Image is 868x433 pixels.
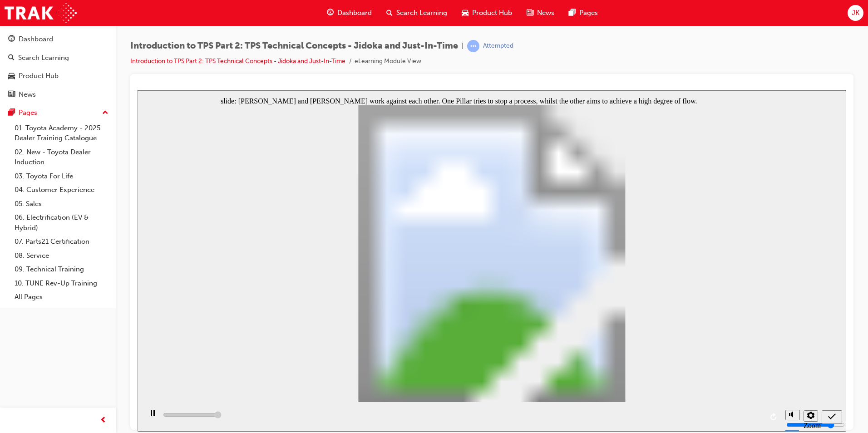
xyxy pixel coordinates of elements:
[5,3,77,23] img: Trak
[519,4,562,22] a: news-iconNews
[527,7,533,19] span: news-icon
[4,104,112,121] button: Pages
[537,8,554,18] span: News
[454,4,519,22] a: car-iconProduct Hub
[8,72,15,80] span: car-icon
[630,320,643,334] button: Replay (Ctrl+Alt+R)
[643,312,680,341] div: misc controls
[4,29,112,104] button: DashboardSearch LearningProduct HubNews
[379,4,454,22] a: search-iconSearch Learning
[579,8,598,18] span: Pages
[4,68,112,84] a: Product Hub
[462,7,469,19] span: car-icon
[11,235,112,249] a: 07. Parts21 Certification
[18,53,69,63] div: Search Learning
[4,49,112,66] a: Search Learning
[337,8,372,18] span: Dashboard
[11,262,112,276] a: 09. Technical Training
[11,211,112,235] a: 06. Electrification (EV & Hybrid)
[4,86,112,103] a: News
[648,320,662,330] button: Mute (Ctrl+Alt+M)
[684,312,705,341] nav: slide navigation
[684,320,705,334] button: Submit (Ctrl+Alt+S)
[11,249,112,263] a: 08. Service
[649,331,707,338] input: volume
[569,7,576,19] span: pages-icon
[100,415,107,426] span: prev-icon
[852,8,859,18] span: JK
[666,320,681,331] button: Settings
[320,4,379,22] a: guage-iconDashboard
[4,31,112,48] a: Dashboard
[666,331,683,355] label: Zoom to fit
[130,57,345,65] a: Introduction to TPS Part 2: TPS Technical Concepts - Jidoka and Just-In-Time
[396,8,447,18] span: Search Learning
[19,108,37,118] div: Pages
[11,169,112,183] a: 03. Toyota For Life
[25,321,84,328] input: slide progress
[5,312,643,341] div: playback controls
[11,121,112,145] a: 01. Toyota Academy - 2025 Dealer Training Catalogue
[11,197,112,211] a: 05. Sales
[8,35,15,44] span: guage-icon
[8,91,15,99] span: news-icon
[467,40,479,52] span: learningRecordVerb_ATTEMPT-icon
[327,7,334,19] span: guage-icon
[386,7,393,19] span: search-icon
[483,42,513,50] div: Attempted
[8,54,15,62] span: search-icon
[102,107,108,119] span: up-icon
[11,145,112,169] a: 02. New - Toyota Dealer Induction
[462,41,464,51] span: |
[8,109,15,117] span: pages-icon
[848,5,863,21] button: JK
[11,276,112,290] a: 10. TUNE Rev-Up Training
[472,8,512,18] span: Product Hub
[19,89,36,100] div: News
[5,319,20,335] button: Pause (Ctrl+Alt+P)
[562,4,605,22] a: pages-iconPages
[11,290,112,304] a: All Pages
[19,71,59,81] div: Product Hub
[355,56,421,67] li: eLearning Module View
[130,41,458,51] span: Introduction to TPS Part 2: TPS Technical Concepts - Jidoka and Just-In-Time
[19,34,53,44] div: Dashboard
[11,183,112,197] a: 04. Customer Experience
